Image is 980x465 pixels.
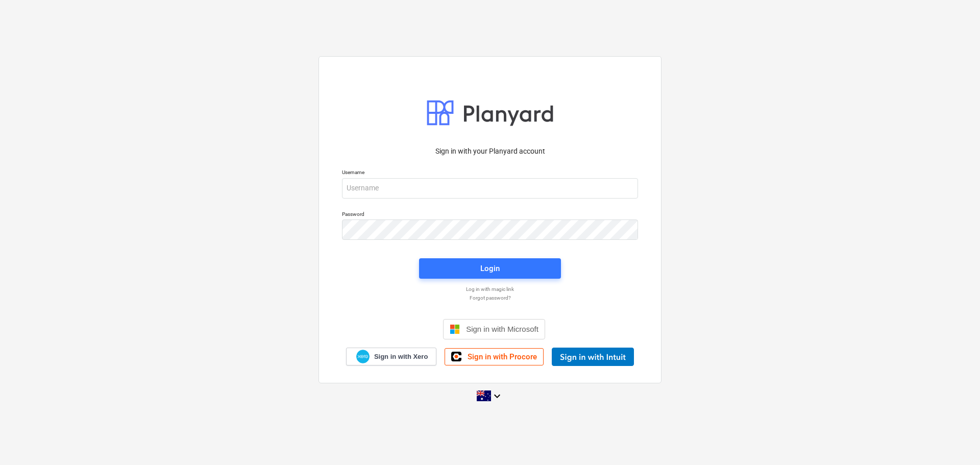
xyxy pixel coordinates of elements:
p: Username [342,169,638,178]
span: Sign in with Procore [468,352,537,361]
a: Sign in with Xero [346,348,437,365]
img: Xero logo [356,350,370,363]
a: Sign in with Procore [445,348,544,365]
p: Password [342,211,638,219]
span: Sign in with Xero [374,352,428,361]
input: Username [342,178,638,199]
button: Login [419,258,561,279]
a: Forgot password? [337,295,643,301]
img: Microsoft logo [450,324,460,334]
i: keyboard_arrow_down [491,390,503,402]
span: Sign in with Microsoft [466,325,538,333]
p: Sign in with your Planyard account [342,146,638,157]
div: Login [480,262,500,275]
a: Log in with magic link [337,286,643,292]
